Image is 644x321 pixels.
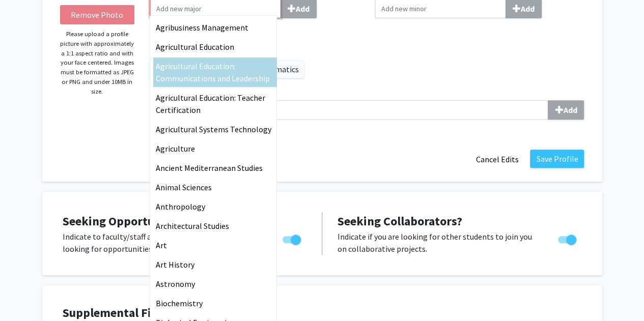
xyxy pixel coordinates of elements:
[278,230,306,246] div: Toggle
[156,124,271,134] span: Agricultural Systems Technology
[150,130,584,139] i: Indicates a required field
[554,230,582,246] div: Toggle
[156,182,212,192] span: Animal Sciences
[156,201,205,212] span: Anthropology
[521,4,535,14] b: Add
[63,213,190,229] span: Seeking Opportunities?
[156,22,248,33] span: Agribusiness Management
[63,230,263,255] p: Indicate to faculty/staff and other users that you are looking for opportunities to join collabor...
[150,88,584,120] label: Skills
[60,30,135,96] p: Please upload a profile picture with approximately a 1:1 aspect ratio and with your face centered...
[156,240,167,250] span: Art
[156,163,263,173] span: Ancient Mediterranean Studies
[156,61,270,83] span: Agricultural Education: Communications and Leadership
[150,100,548,120] input: SkillsAdd
[156,93,265,115] span: Agricultural Education: Teacher Certification
[156,143,195,154] span: Agriculture
[563,105,577,115] b: Add
[156,221,229,231] span: Architectural Studies
[156,259,194,270] span: Art History
[338,213,462,229] span: Seeking Collaborators?
[60,5,135,24] button: Remove Photo
[63,306,582,320] h4: Supplemental Files
[338,230,539,255] p: Indicate if you are looking for other students to join you on collaborative projects.
[8,275,43,313] iframe: Chat
[296,4,310,14] b: Add
[469,150,525,169] button: Cancel Edits
[156,298,203,308] span: Biochemistry
[156,279,195,289] span: Astronomy
[548,100,584,120] button: Skills
[156,42,234,52] span: Agricultural Education
[530,150,584,168] button: Save Profile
